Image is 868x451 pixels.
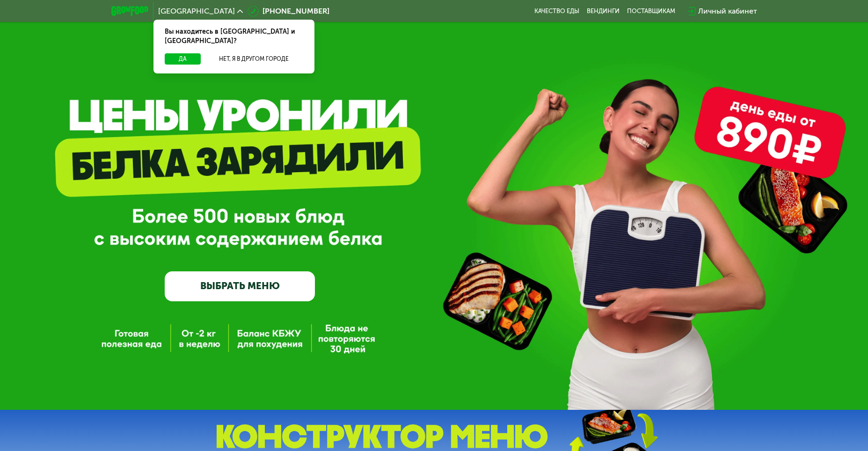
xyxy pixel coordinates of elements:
button: Да [165,53,201,65]
a: [PHONE_NUMBER] [248,6,329,17]
div: поставщикам [627,7,675,15]
a: ВЫБРАТЬ МЕНЮ [165,271,315,301]
div: Вы находитесь в [GEOGRAPHIC_DATA] и [GEOGRAPHIC_DATA]? [153,20,314,53]
a: Качество еды [534,7,579,15]
a: Вендинги [587,7,620,15]
div: Личный кабинет [698,6,757,17]
span: [GEOGRAPHIC_DATA] [158,7,235,15]
button: Нет, я в другом городе [204,53,303,65]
